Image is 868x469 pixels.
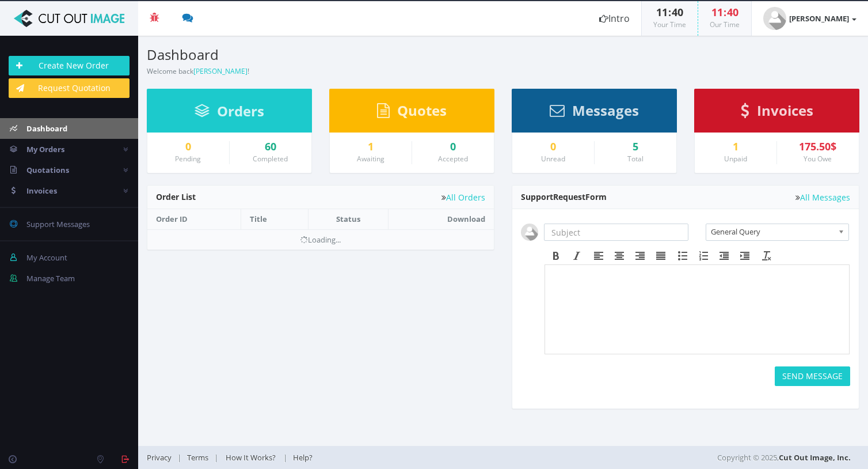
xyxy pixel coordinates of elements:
[147,452,177,463] a: Privacy
[723,5,727,19] span: :
[195,108,264,119] a: Orders
[566,248,587,263] div: Italic
[757,101,813,120] span: Invoices
[550,108,639,118] a: Messages
[672,248,693,263] div: Bullet list
[588,248,609,263] div: Align left
[588,1,641,36] a: Intro
[653,20,686,29] small: Your Time
[175,154,201,164] small: Pending
[377,108,447,118] a: Quotes
[804,154,832,164] small: You Owe
[763,7,786,30] img: timthumb.php
[147,229,494,249] td: Loading...
[703,141,768,153] a: 1
[603,141,668,153] div: 5
[218,452,283,463] a: How It Works?
[521,224,538,241] img: user_default.jpg
[752,1,868,36] a: [PERSON_NAME]
[786,141,851,153] div: 175.50$
[627,154,644,164] small: Total
[656,5,668,19] span: 11
[338,141,403,153] a: 1
[147,209,241,229] th: Order ID
[710,20,740,29] small: Our Time
[438,154,468,164] small: Accepted
[741,108,813,118] a: Invoices
[668,5,672,19] span: :
[541,154,565,164] small: Unread
[26,123,67,134] span: Dashboard
[795,193,850,202] a: All Messages
[9,78,130,98] a: Request Quotation
[147,66,249,76] small: Welcome back !
[775,366,850,386] button: SEND MESSAGE
[572,101,639,120] span: Messages
[609,248,630,263] div: Align center
[544,224,688,241] input: Subject
[156,191,196,202] span: Order List
[9,56,130,75] a: Create New Order
[308,209,388,229] th: Status
[521,191,607,202] span: Support Form
[693,248,714,263] div: Numbered list
[26,219,90,229] span: Support Messages
[521,141,585,153] a: 0
[717,452,851,463] span: Copyright © 2025,
[241,209,308,229] th: Title
[253,154,288,164] small: Completed
[756,248,777,263] div: Clear formatting
[711,224,833,239] span: General Query
[9,10,130,27] img: Cut Out Image
[388,209,494,229] th: Download
[734,248,755,263] div: Increase indent
[26,186,57,196] span: Invoices
[711,5,723,19] span: 11
[357,154,384,164] small: Awaiting
[156,141,220,153] a: 0
[441,193,485,202] a: All Orders
[217,101,264,120] span: Orders
[724,154,747,164] small: Unpaid
[26,273,75,283] span: Manage Team
[650,248,671,263] div: Justify
[147,47,494,62] h3: Dashboard
[545,265,849,354] iframe: Rich Text Area. Press ALT-F9 for menu. Press ALT-F10 for toolbar. Press ALT-0 for help
[26,165,69,175] span: Quotations
[226,452,276,463] span: How It Works?
[779,452,851,463] a: Cut Out Image, Inc.
[238,141,303,153] a: 60
[546,248,566,263] div: Bold
[630,248,650,263] div: Align right
[553,191,585,202] span: Request
[421,141,486,153] a: 0
[181,452,214,463] a: Terms
[714,248,734,263] div: Decrease indent
[26,252,67,263] span: My Account
[397,101,447,120] span: Quotes
[789,13,849,24] strong: [PERSON_NAME]
[147,446,622,469] div: | | |
[287,452,318,463] a: Help?
[727,5,738,19] span: 40
[193,66,248,76] a: [PERSON_NAME]
[672,5,683,19] span: 40
[26,144,64,154] span: My Orders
